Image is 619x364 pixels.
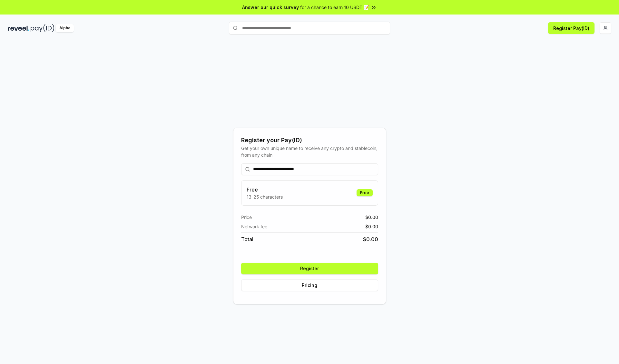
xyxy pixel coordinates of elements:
[363,235,378,243] span: $ 0.00
[241,263,378,274] button: Register
[241,223,267,230] span: Network fee
[365,214,378,221] span: $ 0.00
[241,280,378,291] button: Pricing
[548,22,594,34] button: Register Pay(ID)
[241,136,378,145] div: Register your Pay(ID)
[357,189,373,196] div: Free
[56,24,74,32] div: Alpha
[241,145,378,158] div: Get your own unique name to receive any crypto and stablecoin, from any chain
[8,24,29,32] img: reveel_dark
[241,214,252,221] span: Price
[247,186,283,193] h3: Free
[241,235,253,243] span: Total
[242,4,299,11] span: Answer our quick survey
[365,223,378,230] span: $ 0.00
[247,193,283,200] p: 13-25 characters
[31,24,54,32] img: pay_id
[300,4,369,11] span: for a chance to earn 10 USDT 📝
